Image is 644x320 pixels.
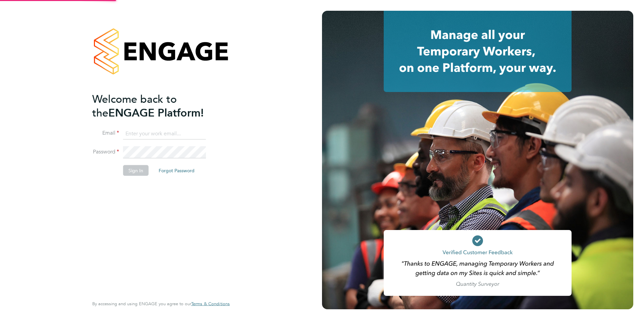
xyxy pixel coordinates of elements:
a: Terms & Conditions [191,301,230,307]
span: Welcome back to the [92,92,177,119]
label: Email [92,130,119,137]
button: Forgot Password [153,165,200,176]
input: Enter your work email... [123,128,206,140]
span: By accessing and using ENGAGE you agree to our [92,301,230,307]
button: Sign In [123,165,149,176]
label: Password [92,148,119,155]
h2: ENGAGE Platform! [92,92,223,120]
span: Terms & Conditions [191,301,230,307]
